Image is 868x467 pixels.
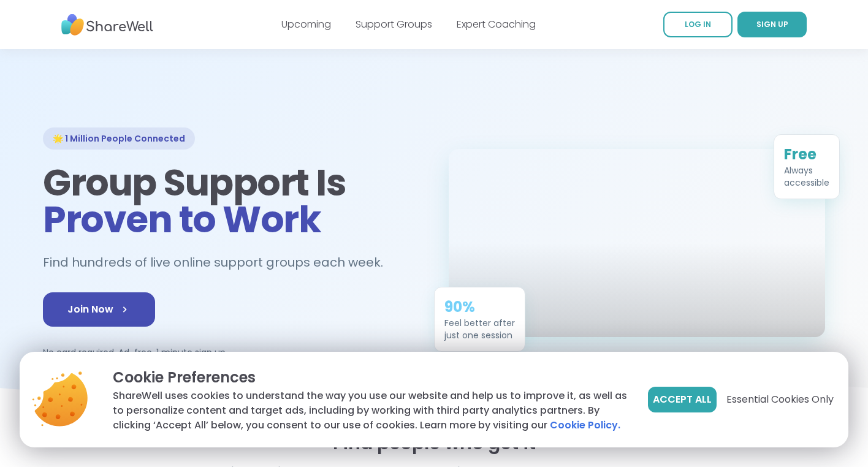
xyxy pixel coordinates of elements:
[43,292,155,327] a: Join Now
[61,8,153,42] img: ShareWell Nav Logo
[43,432,825,454] h2: Find people who get it
[356,17,432,31] a: Support Groups
[726,392,834,407] span: Essential Cookies Only
[648,387,717,412] button: Accept All
[457,17,536,31] a: Expert Coaching
[43,346,419,359] p: No card required. Ad-free. 1 minute sign up.
[43,164,419,238] h1: Group Support Is
[653,392,712,407] span: Accept All
[784,164,829,189] div: Always accessible
[784,145,829,164] div: Free
[43,252,396,273] h2: Find hundreds of live online support groups each week.
[113,366,628,389] p: Cookie Preferences
[663,12,733,37] a: LOG IN
[550,418,620,433] a: Cookie Policy.
[756,19,788,29] span: SIGN UP
[444,317,515,341] div: Feel better after just one session
[43,127,195,150] div: 🌟 1 Million People Connected
[685,19,711,29] span: LOG IN
[737,12,807,37] a: SIGN UP
[113,389,628,433] p: ShareWell uses cookies to understand the way you use our website and help us to improve it, as we...
[67,302,131,317] span: Join Now
[444,297,515,317] div: 90%
[281,17,331,31] a: Upcoming
[43,194,321,245] span: Proven to Work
